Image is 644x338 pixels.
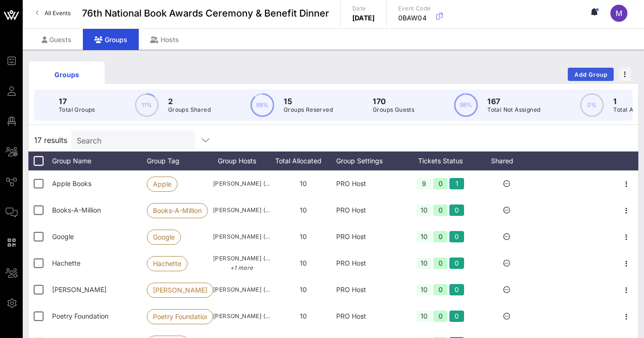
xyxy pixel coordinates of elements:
[153,230,175,244] span: Google
[213,311,270,321] span: [PERSON_NAME] ([EMAIL_ADDRESS][DOMAIN_NAME])
[284,96,333,107] p: 15
[36,70,98,80] div: Groups
[213,285,270,294] span: [PERSON_NAME] ([PERSON_NAME][EMAIL_ADDRESS][DOMAIN_NAME])
[352,13,375,23] p: [DATE]
[300,285,307,294] span: 10
[336,250,402,276] div: PRO Host
[336,223,402,250] div: PRO Host
[449,205,464,216] div: 0
[52,312,108,320] span: Poetry Foundation
[417,284,431,295] div: 10
[433,311,448,322] div: 0
[168,105,211,115] p: Groups Shared
[52,285,107,294] span: Ingram
[52,151,147,170] div: Group Name
[153,257,181,271] span: Hachette
[616,9,622,18] span: M
[449,284,464,295] div: 0
[213,232,270,241] span: [PERSON_NAME] ([PERSON_NAME][EMAIL_ADDRESS][DOMAIN_NAME])
[153,283,207,297] span: [PERSON_NAME]
[433,205,448,216] div: 0
[300,206,307,214] span: 10
[417,258,431,269] div: 10
[83,29,139,50] div: Groups
[433,178,448,189] div: 0
[300,179,307,187] span: 10
[52,259,80,267] span: Hachette
[336,276,402,303] div: PRO Host
[213,205,270,215] span: [PERSON_NAME] ([EMAIL_ADDRESS][DOMAIN_NAME])
[398,4,431,13] p: Event Code
[300,312,307,320] span: 10
[59,96,95,107] p: 17
[153,204,202,218] span: Books-A-Million
[478,151,535,170] div: Shared
[568,68,614,81] button: Add Group
[336,170,402,197] div: PRO Host
[610,5,627,22] div: M
[574,71,608,78] span: Add Group
[30,29,83,50] div: Guests
[373,105,414,115] p: Groups Guests
[417,231,431,242] div: 10
[352,4,375,13] p: Date
[433,258,448,269] div: 0
[153,310,207,324] span: Poetry Foundation
[487,96,540,107] p: 167
[168,96,211,107] p: 2
[336,197,402,223] div: PRO Host
[336,303,402,329] div: PRO Host
[402,151,478,170] div: Tickets Status
[300,259,307,267] span: 10
[270,151,336,170] div: Total Allocated
[52,179,91,187] span: Apple Books
[52,206,101,214] span: Books-A-Million
[300,232,307,240] span: 10
[139,29,190,50] div: Hosts
[82,6,329,20] span: 76th National Book Awards Ceremony & Benefit Dinner
[284,105,333,115] p: Groups Reserved
[59,105,95,115] p: Total Groups
[449,311,464,322] div: 0
[213,263,270,273] p: +1 more
[30,6,76,21] a: All Events
[433,284,448,295] div: 0
[449,258,464,269] div: 0
[153,177,171,191] span: Apple
[433,231,448,242] div: 0
[373,96,414,107] p: 170
[213,151,270,170] div: Group Hosts
[147,151,213,170] div: Group Tag
[45,9,71,17] span: All Events
[449,178,464,189] div: 1
[213,254,270,273] span: [PERSON_NAME] ([PERSON_NAME][EMAIL_ADDRESS][PERSON_NAME][DOMAIN_NAME])
[417,205,431,216] div: 10
[487,105,540,115] p: Total Not Assigned
[449,231,464,242] div: 0
[213,179,270,188] span: [PERSON_NAME] ([EMAIL_ADDRESS][DOMAIN_NAME])
[417,311,431,322] div: 10
[336,151,402,170] div: Group Settings
[34,134,67,146] span: 17 results
[52,232,74,240] span: Google
[398,13,431,23] p: 0BAW04
[417,178,431,189] div: 9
